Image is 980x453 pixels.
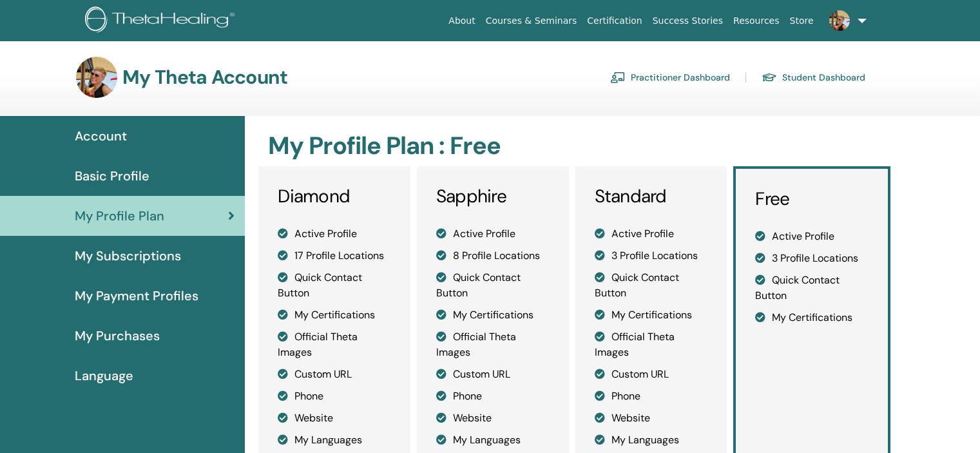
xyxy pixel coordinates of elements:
[278,186,391,207] h3: Diamond
[122,66,287,89] h3: My Theta Account
[278,307,391,323] li: My Certifications
[85,6,239,35] img: logo.png
[648,9,728,33] a: Success Stories
[436,186,550,207] h3: Sapphire
[75,166,149,186] span: Basic Profile
[755,251,869,266] li: 3 Profile Locations
[436,367,550,382] li: Custom URL
[762,67,865,88] a: Student Dashboard
[75,326,160,345] span: My Purchases
[75,126,127,146] span: Account
[278,410,391,426] li: Website
[75,246,181,265] span: My Subscriptions
[75,286,198,305] span: My Payment Profiles
[436,248,550,264] li: 8 Profile Locations
[610,67,730,88] a: Practitioner Dashboard
[755,229,869,244] li: Active Profile
[728,9,785,33] a: Resources
[278,329,391,360] li: Official Theta Images
[595,248,708,264] li: 3 Profile Locations
[436,270,550,301] li: Quick Contact Button
[278,432,391,448] li: My Languages
[278,270,391,301] li: Quick Contact Button
[829,10,850,31] img: default.jpg
[595,186,708,207] h3: Standard
[595,410,708,426] li: Website
[436,329,550,360] li: Official Theta Images
[278,389,391,404] li: Phone
[278,367,391,382] li: Custom URL
[75,366,133,385] span: Language
[481,9,582,33] a: Courses & Seminars
[75,206,164,226] span: My Profile Plan
[610,72,626,83] img: chalkboard-teacher.svg
[595,367,708,382] li: Custom URL
[436,307,550,323] li: My Certifications
[268,131,887,161] h2: My Profile Plan : Free
[595,432,708,448] li: My Languages
[595,270,708,301] li: Quick Contact Button
[595,389,708,404] li: Phone
[595,329,708,360] li: Official Theta Images
[443,9,480,33] a: About
[76,57,117,98] img: default.jpg
[436,410,550,426] li: Website
[755,310,869,325] li: My Certifications
[436,226,550,242] li: Active Profile
[762,72,777,83] img: graduation-cap.svg
[755,188,869,210] h3: Free
[582,9,647,33] a: Certification
[278,226,391,242] li: Active Profile
[785,9,819,33] a: Store
[278,248,391,264] li: 17 Profile Locations
[436,432,550,448] li: My Languages
[755,273,869,304] li: Quick Contact Button
[595,226,708,242] li: Active Profile
[436,389,550,404] li: Phone
[595,307,708,323] li: My Certifications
